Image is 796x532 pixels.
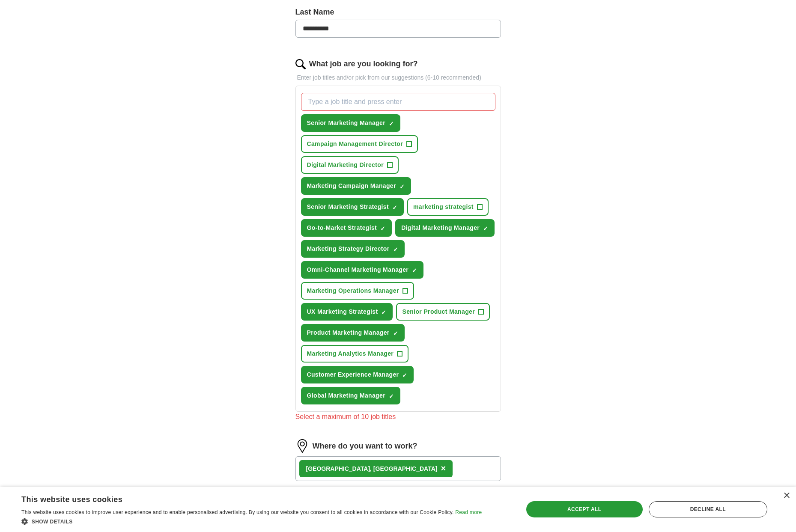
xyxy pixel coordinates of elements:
[306,464,438,473] div: [GEOGRAPHIC_DATA], [GEOGRAPHIC_DATA]
[402,307,475,316] span: Senior Product Manager
[783,493,790,499] div: Close
[313,440,417,452] label: Where do you want to work?
[307,244,390,253] span: Marketing Strategy Director
[441,464,446,473] span: ×
[392,204,397,211] span: ✓
[389,120,394,127] span: ✓
[526,501,643,517] div: Accept all
[301,261,424,279] button: Omni-Channel Marketing Manager✓
[307,370,399,379] span: Customer Experience Manager
[396,303,490,321] button: Senior Product Manager
[301,303,393,321] button: UX Marketing Strategist✓
[402,372,407,379] span: ✓
[301,93,495,111] input: Type a job title and press enter
[301,198,404,216] button: Senior Marketing Strategist✓
[301,345,409,363] button: Marketing Analytics Manager
[301,114,400,132] button: Senior Marketing Manager✓
[307,119,385,128] span: Senior Marketing Manager
[301,135,418,153] button: Campaign Management Director
[380,225,385,232] span: ✓
[307,160,384,169] span: Digital Marketing Director
[301,366,414,383] button: Customer Experience Manager✓
[295,6,501,18] label: Last Name
[401,223,480,232] span: Digital Marketing Manager
[21,492,460,505] div: This website uses cookies
[393,246,398,253] span: ✓
[295,412,501,422] div: Select a maximum of 10 job titles
[307,140,403,149] span: Campaign Management Director
[381,309,386,316] span: ✓
[295,59,306,69] img: search.png
[395,219,495,237] button: Digital Marketing Manager✓
[307,265,409,274] span: Omni-Channel Marketing Manager
[301,177,411,195] button: Marketing Campaign Manager✓
[307,181,396,190] span: Marketing Campaign Manager
[649,501,767,517] div: Decline all
[407,198,489,216] button: marketing strategist
[441,462,446,475] button: ×
[301,156,399,174] button: Digital Marketing Director
[483,225,488,232] span: ✓
[301,219,392,237] button: Go-to-Market Strategist✓
[413,202,474,211] span: marketing strategist
[21,517,482,526] div: Show details
[307,391,385,400] span: Global Marketing Manager
[307,286,399,295] span: Marketing Operations Manager
[21,509,454,515] span: This website uses cookies to improve user experience and to enable personalised advertising. By u...
[389,393,394,400] span: ✓
[399,183,405,190] span: ✓
[307,349,394,358] span: Marketing Analytics Manager
[393,330,398,337] span: ✓
[301,282,414,300] button: Marketing Operations Manager
[412,267,417,274] span: ✓
[455,509,482,515] a: Read more, opens a new window
[301,387,400,404] button: Global Marketing Manager✓
[295,73,501,82] p: Enter job titles and/or pick from our suggestions (6-10 recommended)
[309,58,418,70] label: What job are you looking for?
[32,519,73,525] span: Show details
[307,223,377,232] span: Go-to-Market Strategist
[301,324,405,342] button: Product Marketing Manager✓
[295,439,309,453] img: location.png
[307,307,378,316] span: UX Marketing Strategist
[307,328,390,337] span: Product Marketing Manager
[307,202,389,211] span: Senior Marketing Strategist
[301,240,405,258] button: Marketing Strategy Director✓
